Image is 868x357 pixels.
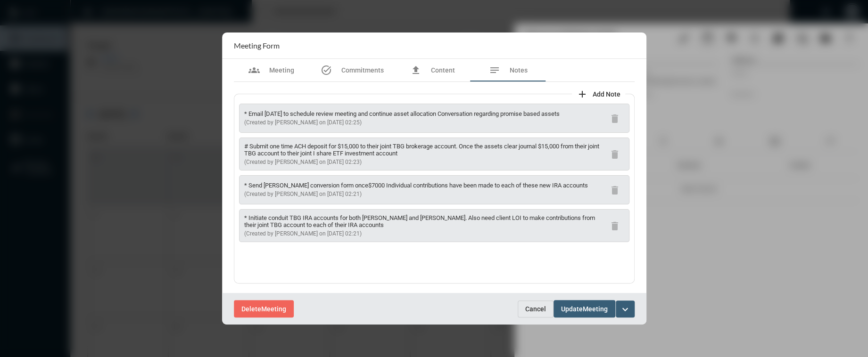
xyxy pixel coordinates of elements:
span: Cancel [525,305,546,313]
mat-icon: delete [609,185,620,196]
h2: Meeting Form [234,41,280,50]
span: Update [561,305,583,313]
span: Add Note [593,90,620,98]
span: Meeting [583,305,608,313]
mat-icon: file_upload [410,65,422,76]
span: Notes [510,66,528,74]
button: Cancel [518,300,554,317]
button: delete note [605,109,624,128]
span: Meeting [269,66,294,74]
span: Delete [241,305,261,313]
p: # Submit one time ACH deposit for $15,000 to their joint TBG brokerage account. Once the assets c... [244,143,605,157]
mat-icon: notes [489,65,500,76]
span: (Created by [PERSON_NAME] on [DATE] 02:23) [244,159,362,165]
span: Commitments [341,66,384,74]
span: (Created by [PERSON_NAME] on [DATE] 02:21) [244,230,362,237]
mat-icon: delete [609,220,620,232]
p: * Email [DATE] to schedule review meeting and continue asset allocation Conversation regarding pr... [244,110,560,117]
button: delete note [605,145,624,163]
button: DeleteMeeting [234,300,294,317]
span: Meeting [261,305,286,313]
mat-icon: delete [609,149,620,160]
mat-icon: expand_more [620,304,631,315]
p: * Send [PERSON_NAME] conversion form once$7000 Individual contributions have been made to each of... [244,182,588,189]
button: delete note [605,180,624,199]
button: delete note [605,216,624,235]
mat-icon: task_alt [321,65,332,76]
span: (Created by [PERSON_NAME] on [DATE] 02:21) [244,191,362,197]
mat-icon: add [577,89,588,100]
p: * Initiate conduit TBG IRA accounts for both [PERSON_NAME] and [PERSON_NAME]. Also need client LO... [244,214,605,228]
span: Content [431,66,455,74]
mat-icon: groups [248,65,260,76]
mat-icon: delete [609,113,620,124]
button: add note [572,84,625,103]
button: UpdateMeeting [554,300,615,317]
span: (Created by [PERSON_NAME] on [DATE] 02:25) [244,119,362,126]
